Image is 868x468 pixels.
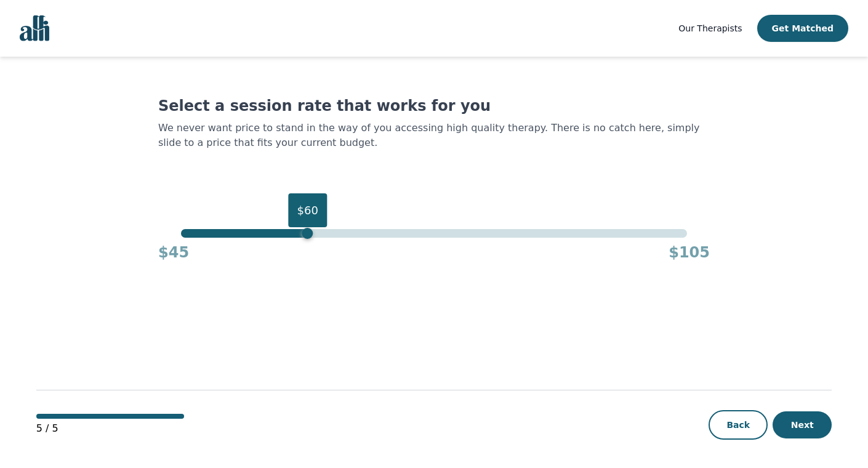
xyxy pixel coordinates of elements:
span: Our Therapists [678,23,742,33]
h4: $45 [158,243,189,262]
div: $60 [288,193,326,227]
h1: Select a session rate that works for you [158,96,710,116]
button: Get Matched [757,15,848,42]
img: alli logo [20,15,49,41]
p: We never want price to stand in the way of you accessing high quality therapy. There is no catch ... [158,121,710,150]
h4: $105 [669,243,710,262]
button: Next [773,411,832,438]
a: Our Therapists [678,21,742,36]
p: 5 / 5 [36,421,184,436]
button: Back [709,410,768,440]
